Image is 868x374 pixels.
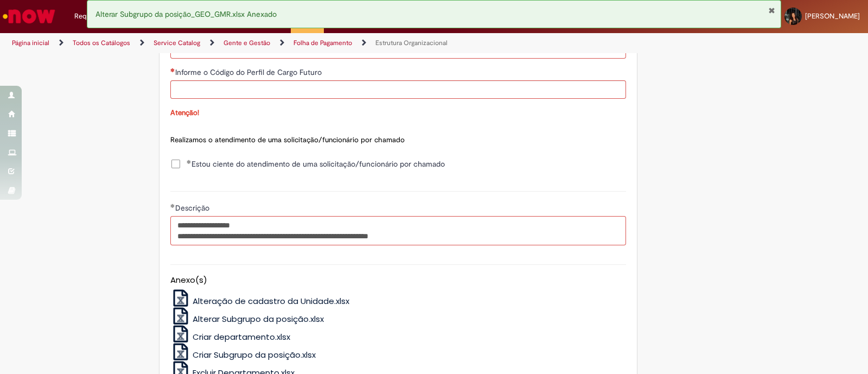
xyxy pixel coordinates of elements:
a: Alterar Subgrupo da posição.xlsx [170,313,324,325]
a: Estrutura Organizacional [375,39,448,47]
a: Todos os Catálogos [73,39,130,47]
input: Informe o Código do Perfil de Cargo Futuro [170,80,626,99]
span: Realizamos o atendimento de uma solicitação/funcionário por chamado [170,135,405,144]
span: Alterar Subgrupo da posição_GEO_GMR.xlsx Anexado [95,9,277,19]
span: Criar Subgrupo da posição.xlsx [193,349,316,360]
span: Alterar Subgrupo da posição.xlsx [193,313,324,325]
span: Obrigatório Preenchido [187,160,192,164]
span: Necessários [170,68,175,72]
h5: Anexo(s) [170,276,626,285]
a: Criar Subgrupo da posição.xlsx [170,349,316,360]
ul: Trilhas de página [8,33,571,53]
a: Criar departamento.xlsx [170,331,291,343]
span: Estou ciente do atendimento de uma solicitação/funcionário por chamado [187,159,445,169]
span: Obrigatório Preenchido [170,204,175,208]
span: Alteração de cadastro da Unidade.xlsx [193,295,349,307]
a: Alteração de cadastro da Unidade.xlsx [170,295,350,307]
span: Criar departamento.xlsx [193,331,290,343]
img: ServiceNow [1,5,57,27]
span: [PERSON_NAME] [805,11,860,21]
a: Gente e Gestão [224,39,270,47]
span: Informe o Código do Perfil de Cargo Futuro [175,67,324,77]
a: Service Catalog [154,39,200,47]
textarea: Descrição [170,216,626,245]
span: Atenção! [170,108,199,117]
a: Página inicial [12,39,49,47]
span: Requisições [74,11,112,22]
a: Folha de Pagamento [293,39,352,47]
span: Descrição [175,203,212,213]
button: Fechar Notificação [768,6,775,15]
